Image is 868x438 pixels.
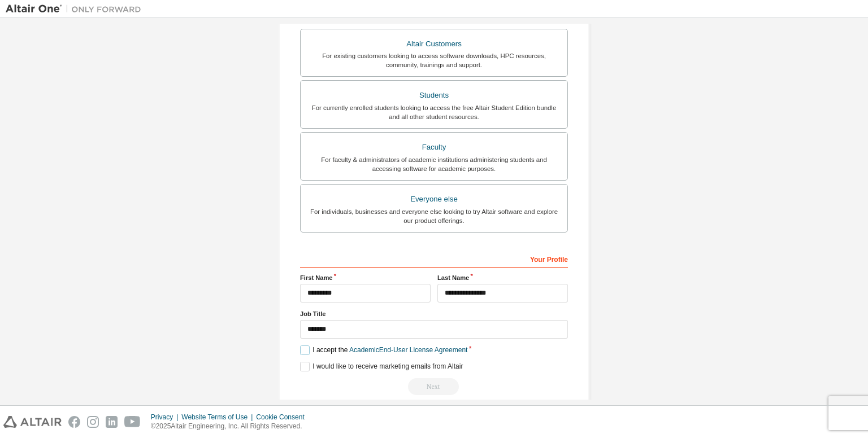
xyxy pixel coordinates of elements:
[124,416,141,428] img: youtube.svg
[300,309,568,318] label: Job Title
[307,139,561,155] div: Faculty
[349,346,467,354] a: Academic End-User License Agreement
[68,416,80,428] img: facebook.svg
[87,416,99,428] img: instagram.svg
[181,413,256,422] div: Website Terms of Use
[307,191,561,207] div: Everyone else
[300,362,463,371] label: I would like to receive marketing emails from Altair
[151,413,181,422] div: Privacy
[151,422,311,431] p: © 2025 Altair Engineering, Inc. All Rights Reserved.
[300,345,467,355] label: I accept the
[307,103,561,121] div: For currently enrolled students looking to access the free Altair Student Edition bundle and all ...
[6,3,147,15] img: Altair One
[3,416,62,428] img: altair_logo.svg
[307,51,561,69] div: For existing customers looking to access software downloads, HPC resources, community, trainings ...
[437,273,568,282] label: Last Name
[307,155,561,173] div: For faculty & administrators of academic institutions administering students and accessing softwa...
[300,378,568,395] div: Read and acccept EULA to continue
[256,413,311,422] div: Cookie Consent
[307,36,561,52] div: Altair Customers
[106,416,118,428] img: linkedin.svg
[307,207,561,225] div: For individuals, businesses and everyone else looking to try Altair software and explore our prod...
[307,87,561,103] div: Students
[300,249,568,268] div: Your Profile
[300,273,431,282] label: First Name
